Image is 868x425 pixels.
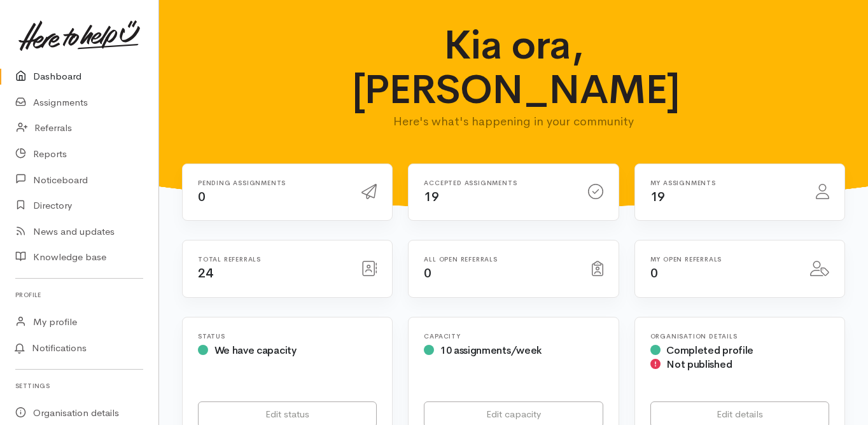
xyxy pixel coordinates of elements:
[198,256,346,263] h6: Total referrals
[15,377,143,394] h6: Settings
[650,333,829,340] h6: Organisation Details
[666,344,753,357] span: Completed profile
[198,265,213,281] span: 24
[650,256,795,263] h6: My open referrals
[666,358,732,371] span: Not published
[650,265,658,281] span: 0
[650,189,665,205] span: 19
[15,286,143,303] h6: Profile
[214,344,297,357] span: We have capacity
[198,189,206,205] span: 0
[198,179,346,186] h6: Pending assignments
[440,344,542,357] span: 10 assignments/week
[424,265,431,281] span: 0
[424,256,576,263] h6: All open referrals
[352,113,676,130] p: Here's what's happening in your community
[352,23,676,113] h1: Kia ora, [PERSON_NAME]
[424,333,603,340] h6: Capacity
[424,179,572,186] h6: Accepted assignments
[198,333,377,340] h6: Status
[650,179,801,186] h6: My assignments
[424,189,438,205] span: 19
